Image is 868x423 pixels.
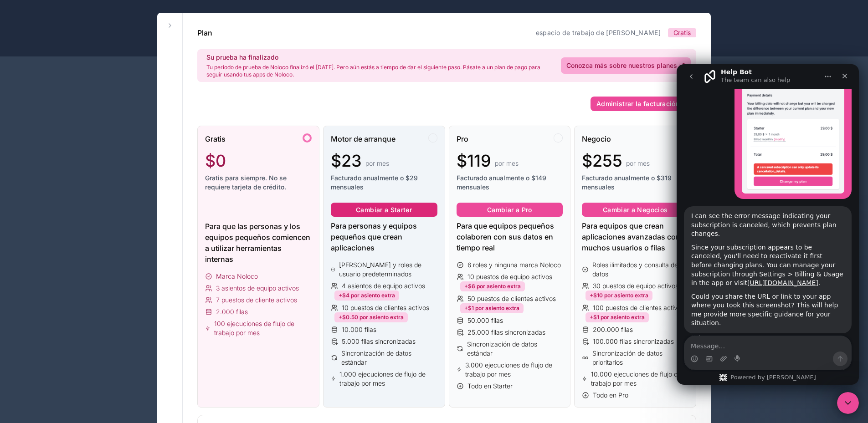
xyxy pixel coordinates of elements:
font: $255 [582,151,622,171]
font: Roles ilimitados y consulta de datos [592,261,678,278]
font: por mes [365,159,389,167]
font: 5.000 filas sincronizadas [342,337,416,345]
font: Cambiar a Negocios [603,206,668,214]
font: Para que las personas y los equipos pequeños comiencen a utilizar herramientas internas [205,222,310,264]
font: Todo en Starter [467,382,513,390]
font: Tu periodo de prueba de Noloco finalizó el [DATE]. Pero aún estás a tiempo de dar el siguiente pa... [206,64,540,78]
font: +$4 por asiento extra [339,292,395,299]
font: Cambiar a Pro [487,206,532,214]
font: +$1 por asiento extra [464,305,519,311]
font: Marca Noloco [216,272,258,280]
font: 1.000 ejecuciones de flujo de trabajo por mes [339,370,426,387]
iframe: Chat en vivo de Intercom [677,64,859,385]
font: Todo en Pro [593,391,628,399]
font: 3 asientos de equipo activos [216,284,299,292]
font: [PERSON_NAME] y roles de usuario predeterminados [339,261,421,278]
a: espacio de trabajo de [PERSON_NAME] [536,29,661,36]
font: 30 puestos de equipo activos [593,282,678,290]
font: 2.000 filas [216,308,248,316]
font: 6 roles y ninguna marca Noloco [467,261,561,269]
font: 7 puestos de cliente activos [216,296,297,304]
font: 25.000 filas sincronizadas [467,328,545,336]
button: Cambiar a Pro [457,203,563,217]
font: Pro [457,134,468,143]
iframe: Chat en vivo de Intercom [837,392,859,414]
button: Cambiar a Negocios [582,203,688,217]
font: +$0.50 por asiento extra [339,314,404,321]
button: Cambiar a Starter [331,203,437,217]
font: Para personas y equipos pequeños que crean aplicaciones [331,221,417,252]
font: Conozca más sobre nuestros planes [566,61,677,69]
a: Conozca más sobre nuestros planes [561,57,691,74]
font: 100 ejecuciones de flujo de trabajo por mes [214,320,294,336]
font: 4 asientos de equipo activos [342,282,425,290]
font: Administrar la facturación [596,100,679,107]
font: Sincronización de datos estándar [341,349,411,366]
font: por mes [495,159,519,167]
font: Plan [197,28,212,37]
font: Facturado anualmente o $149 mensuales [457,174,546,191]
font: $119 [457,151,491,171]
font: Sincronización de datos estándar [467,340,537,357]
font: 200.000 filas [593,326,633,333]
font: Su prueba ha finalizado [206,53,278,61]
font: +$1 por asiento extra [590,314,645,321]
font: +$6 por asiento extra [464,283,521,290]
font: Para equipos que crean aplicaciones avanzadas con muchos usuarios o filas [582,221,680,252]
font: Cambiar a Starter [356,206,412,214]
font: 10.000 filas [342,326,376,333]
font: +$10 por asiento extra [590,292,648,299]
font: Gratis [673,29,691,36]
font: 50 puestos de clientes activos [467,295,556,302]
font: 50.000 filas [467,316,503,324]
font: Gratis [205,134,226,143]
font: 10 puestos de equipo activos [467,273,552,280]
font: 100.000 filas sincronizadas [593,337,674,345]
font: Para que equipos pequeños colaboren con sus datos en tiempo real [457,221,554,252]
font: 100 puestos de clientes activos [593,304,684,311]
font: por mes [626,159,650,167]
font: $23 [331,151,362,171]
font: Facturado anualmente o $29 mensuales [331,174,418,191]
font: Gratis para siempre. No se requiere tarjeta de crédito. [205,174,287,191]
font: $0 [205,151,226,171]
font: 10.000 ejecuciones de flujo de trabajo por mes [591,370,681,387]
font: Motor de arranque [331,134,395,143]
font: 10 puestos de clientes activos [342,304,429,311]
button: Administrar la facturación [591,97,696,111]
font: Facturado anualmente o $319 mensuales [582,174,672,191]
font: Negocio [582,134,611,143]
font: 3.000 ejecuciones de flujo de trabajo por mes [465,361,552,378]
font: Sincronización de datos prioritarios [592,349,663,366]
